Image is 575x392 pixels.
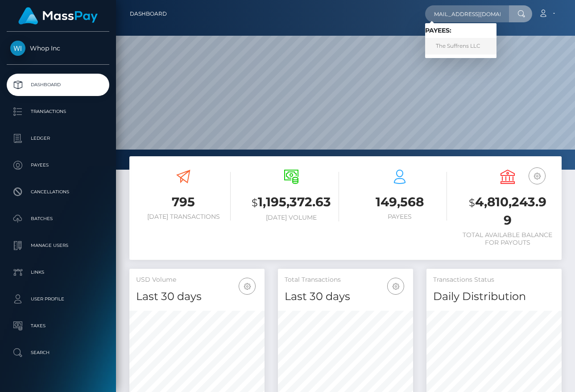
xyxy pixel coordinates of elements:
img: Whop Inc [10,41,25,56]
h3: 795 [136,193,231,211]
small: $ [469,196,475,209]
h3: 4,810,243.99 [460,193,555,229]
p: Transactions [10,105,106,118]
h4: Last 30 days [136,289,258,304]
a: Links [7,261,109,284]
a: Payees [7,154,109,176]
small: $ [252,196,258,209]
h5: Transactions Status [433,275,555,284]
img: MassPay Logo [18,7,98,25]
a: Batches [7,208,109,230]
p: Links [10,266,106,279]
p: Manage Users [10,239,106,252]
p: Search [10,346,106,359]
h6: Payees: [425,27,496,34]
p: Batches [10,212,106,225]
h4: Daily Distribution [433,289,555,304]
a: Manage Users [7,234,109,257]
h6: [DATE] Transactions [136,213,231,221]
a: Transactions [7,100,109,123]
a: Search [7,342,109,364]
span: Whop Inc [7,44,109,52]
h6: Total Available Balance for Payouts [460,231,555,246]
h6: Payees [352,213,447,221]
h5: Total Transactions [285,275,406,284]
p: Dashboard [10,78,106,92]
h4: Last 30 days [285,289,406,304]
a: Ledger [7,127,109,150]
a: User Profile [7,288,109,310]
h6: [DATE] Volume [244,214,339,221]
a: Taxes [7,315,109,337]
p: Ledger [10,132,106,145]
a: The Suffrens LLC [425,38,496,54]
h3: 1,195,372.63 [244,193,339,212]
h5: USD Volume [136,275,258,284]
p: Taxes [10,319,106,333]
a: Dashboard [130,4,167,23]
p: Cancellations [10,185,106,199]
p: User Profile [10,292,106,306]
input: Search... [425,5,509,22]
a: Cancellations [7,181,109,203]
h3: 149,568 [352,193,447,211]
p: Payees [10,158,106,172]
a: Dashboard [7,74,109,96]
